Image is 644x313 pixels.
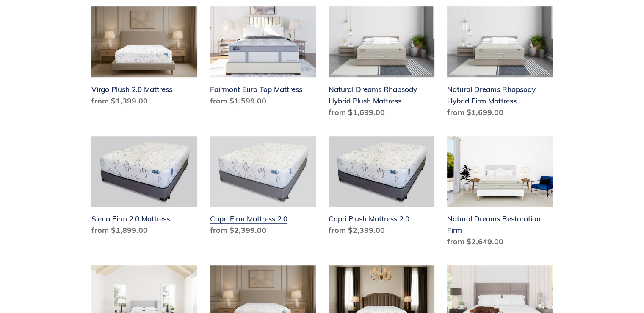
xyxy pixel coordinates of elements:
[329,136,434,240] a: Capri Plush Mattress 2.0
[329,6,434,121] a: Natural Dreams Rhapsody Hybrid Plush Mattress
[447,6,553,121] a: Natural Dreams Rhapsody Hybrid Firm Mattress
[91,136,197,240] a: Siena Firm 2.0 Mattress
[447,136,553,251] a: Natural Dreams Restoration Firm
[91,6,197,110] a: Virgo Plush 2.0 Mattress
[210,136,316,240] a: Capri Firm Mattress 2.0
[210,6,316,110] a: Fairmont Euro Top Mattress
